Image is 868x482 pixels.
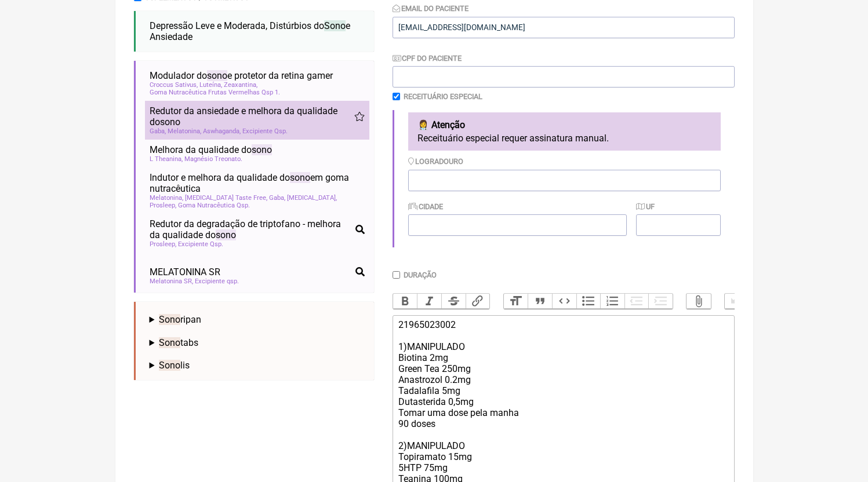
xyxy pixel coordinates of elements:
button: Undo [725,294,749,309]
span: sono [160,116,180,127]
span: Excipiente Qsp [178,240,223,248]
button: Bullets [576,294,601,309]
summary: Sonoripan [150,314,365,325]
span: Redutor da ansiedade e melhora da qualidade do [150,105,354,127]
span: Aswhaganda [203,127,241,135]
span: Depressão Leve e Moderada, Distúrbios do e Ansiedade [150,20,350,42]
span: Sono [159,314,180,325]
span: lis [159,360,190,371]
button: Link [466,294,490,309]
span: Excipiente qsp [195,277,239,285]
span: Zeaxantina [224,81,257,89]
span: Sono [159,337,180,348]
label: Duração [404,271,437,279]
h4: 👩‍⚕️ Atenção [417,119,711,130]
span: Magnésio Treonato [184,155,242,163]
button: Strikethrough [441,294,466,309]
label: UF [636,202,655,211]
button: Italic [417,294,441,309]
span: Goma Nutracêutica Frutas Vermelhas Qsp 1 [150,89,280,96]
span: Prosleep [150,240,176,248]
span: sono [216,229,236,240]
button: Increase Level [648,294,673,309]
span: Croccus Sativus [150,81,198,89]
span: Melatonina [150,194,183,202]
button: Bold [393,294,417,309]
label: CPF do Paciente [393,54,462,63]
span: Sono [324,20,346,31]
span: MELATONINA SR [150,266,220,277]
button: Decrease Level [624,294,649,309]
span: tabs [159,337,198,348]
button: Quote [528,294,552,309]
label: Cidade [408,202,444,211]
label: Receituário Especial [404,92,482,101]
span: sono [290,172,310,183]
button: Heading [504,294,528,309]
span: [MEDICAL_DATA] [287,194,337,202]
label: Email do Paciente [393,4,469,13]
span: Gaba [269,194,285,202]
span: Sono [159,360,180,371]
span: Modulador do e protetor da retina gamer [150,70,333,81]
span: sono [207,70,227,81]
span: Indutor e melhora da qualidade do em goma nutracêutica [150,172,365,194]
span: Luteína [199,81,222,89]
span: Goma Nutracêutica Qsp [178,202,250,209]
summary: Sonotabs [150,337,365,348]
span: sono [252,144,272,155]
span: L Theanina [150,155,183,163]
summary: Sonolis [150,360,365,371]
label: Logradouro [408,157,464,166]
button: Numbers [600,294,624,309]
span: Redutor da degradação de triptofano - melhora da qualidade do [150,218,351,240]
span: Melatonina [168,127,201,135]
span: [MEDICAL_DATA] Taste Free [185,194,267,202]
span: Excipiente Qsp [242,127,288,135]
span: Melhora da qualidade do [150,144,272,155]
span: Melatonina SR [150,277,193,285]
button: Code [552,294,576,309]
button: Attach Files [687,294,711,309]
p: Receituário especial requer assinatura manual. [417,133,711,144]
span: Prosleep [150,202,176,209]
span: Gaba [150,127,166,135]
span: ripan [159,314,201,325]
